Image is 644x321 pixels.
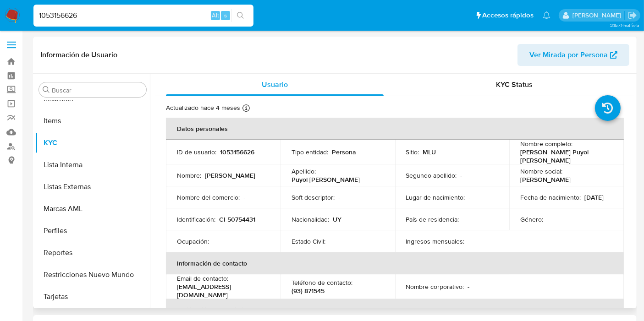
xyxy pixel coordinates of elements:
[406,193,465,201] p: Lugar de nacimiento :
[35,286,150,308] button: Tarjetas
[292,287,325,295] p: (93) 871545
[166,103,240,112] p: Actualizado hace 4 meses
[572,11,624,20] p: gregorio.negri@mercadolibre.com
[212,11,219,20] span: Alt
[177,283,266,299] p: [EMAIL_ADDRESS][DOMAIN_NAME]
[406,148,419,156] p: Sitio :
[177,148,216,156] p: ID de usuario :
[43,86,50,93] button: Buscar
[338,193,340,201] p: -
[468,283,470,291] p: -
[329,237,331,245] p: -
[292,175,360,184] p: Puyol [PERSON_NAME]
[333,215,341,223] p: UY
[33,10,253,22] input: Buscar usuario o caso...
[543,11,550,19] a: Notificaciones
[35,264,150,286] button: Restricciones Nuevo Mundo
[292,237,325,245] p: Estado Civil :
[166,118,624,140] th: Datos personales
[292,278,352,287] p: Teléfono de contacto :
[177,171,201,180] p: Nombre :
[35,132,150,154] button: KYC
[220,148,254,156] p: 1053156626
[231,9,250,22] button: search-icon
[177,274,228,283] p: Email de contacto :
[35,220,150,242] button: Perfiles
[35,110,150,132] button: Items
[224,11,227,20] span: s
[177,215,215,223] p: Identificación :
[529,44,608,66] span: Ver Mirada por Persona
[584,193,604,201] p: [DATE]
[406,237,465,245] p: Ingresos mensuales :
[520,193,581,201] p: Fecha de nacimiento :
[461,171,462,180] p: -
[166,252,624,274] th: Información de contacto
[166,299,624,321] th: Verificación y cumplimiento
[469,193,471,201] p: -
[468,237,470,245] p: -
[292,215,329,223] p: Nacionalidad :
[423,148,436,156] p: MLU
[496,79,533,90] span: KYC Status
[292,193,335,201] p: Soft descriptor :
[292,167,316,175] p: Apellido :
[292,148,328,156] p: Tipo entidad :
[205,171,255,180] p: [PERSON_NAME]
[520,148,609,164] p: [PERSON_NAME] Puyol [PERSON_NAME]
[177,237,209,245] p: Ocupación :
[40,50,117,60] h1: Información de Usuario
[35,198,150,220] button: Marcas AML
[520,140,572,148] p: Nombre completo :
[463,215,465,223] p: -
[243,193,245,201] p: -
[406,283,464,291] p: Nombre corporativo :
[406,171,457,180] p: Segundo apellido :
[219,215,255,223] p: CI 50754431
[520,167,562,175] p: Nombre social :
[35,154,150,176] button: Lista Interna
[517,44,629,66] button: Ver Mirada por Persona
[35,176,150,198] button: Listas Externas
[520,215,543,223] p: Género :
[52,86,143,94] input: Buscar
[520,175,571,184] p: [PERSON_NAME]
[262,79,288,90] span: Usuario
[406,215,459,223] p: País de residencia :
[177,193,240,201] p: Nombre del comercio :
[482,11,534,20] span: Accesos rápidos
[213,237,215,245] p: -
[627,11,637,20] a: Salir
[35,242,150,264] button: Reportes
[547,215,549,223] p: -
[332,148,356,156] p: Persona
